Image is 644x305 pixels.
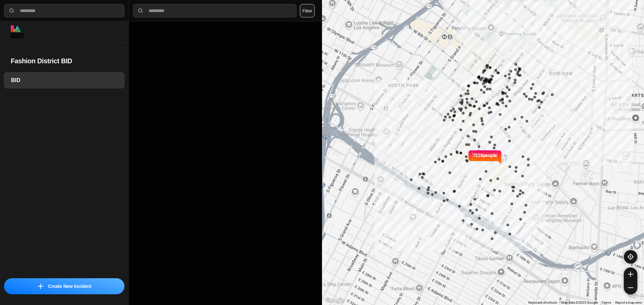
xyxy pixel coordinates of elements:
[324,296,346,305] a: Open this area in Google Maps (opens a new window)
[324,296,346,305] img: Google
[628,272,633,277] img: zoom-in
[4,72,124,88] a: BID
[624,281,637,294] button: zoom-out
[8,7,15,14] img: search
[628,285,633,290] img: zoom-out
[137,7,144,14] img: search
[11,56,118,66] h2: Fashion District BID
[300,4,315,17] button: Filter
[11,25,24,39] img: logo
[602,301,611,304] a: Terms (opens in new tab)
[4,278,124,294] button: iconCreate New Incident
[497,149,502,164] img: notch
[48,283,91,290] p: Create New Incident
[561,301,598,304] span: Map data ©2025 Google
[628,254,634,260] img: recenter
[38,284,43,289] img: icon
[11,76,117,84] h3: BID
[624,250,637,263] button: recenter
[624,268,637,281] button: zoom-in
[468,149,473,164] img: notch
[615,301,642,304] a: Report a map error
[528,300,557,305] button: Keyboard shortcuts
[473,152,497,167] p: 7228 people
